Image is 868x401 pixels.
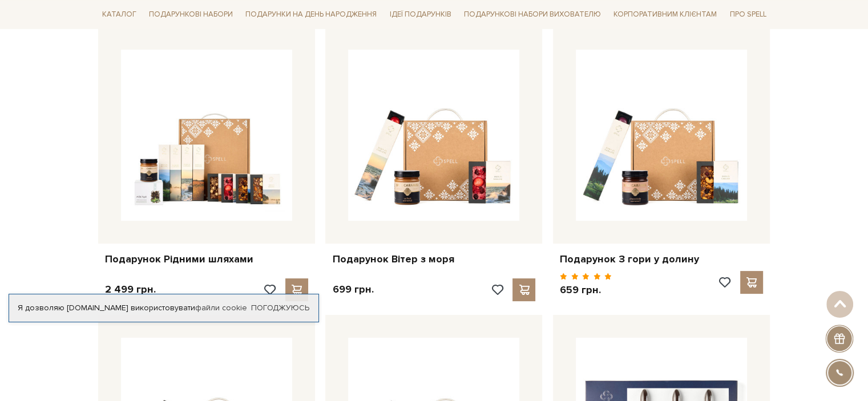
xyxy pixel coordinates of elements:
a: Подарунок З гори у долину [560,253,763,266]
a: Подарункові набори [144,6,237,23]
a: Подарунок Вітер з моря [332,253,535,266]
a: Подарункові набори вихователю [459,5,605,24]
a: Каталог [98,6,141,23]
a: Подарунки на День народження [241,6,381,23]
p: 2 499 грн. [105,283,156,296]
div: Я дозволяю [DOMAIN_NAME] використовувати [9,303,318,313]
a: Ідеї подарунків [385,6,455,23]
p: 659 грн. [560,283,612,297]
a: Подарунок Рідними шляхами [105,253,308,266]
a: Про Spell [725,6,770,23]
a: файли cookie [195,303,247,313]
p: 699 грн. [332,283,373,296]
a: Погоджуюсь [251,303,309,313]
a: Корпоративним клієнтам [609,5,721,24]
